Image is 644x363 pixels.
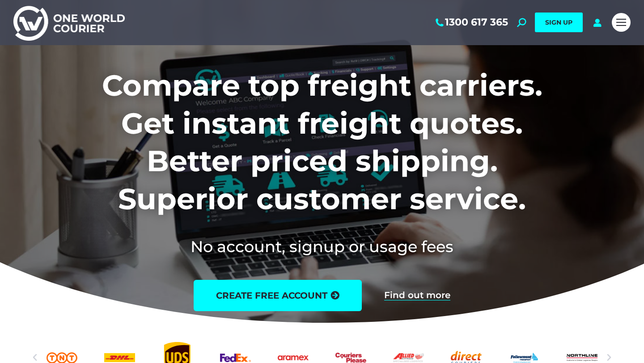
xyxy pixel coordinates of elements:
a: create free account [194,280,362,311]
a: 1300 617 365 [434,17,508,28]
span: SIGN UP [545,18,572,26]
h1: Compare top freight carriers. Get instant freight quotes. Better priced shipping. Superior custom... [43,67,602,218]
img: One World Courier [13,4,125,41]
a: Find out more [384,291,450,300]
a: Mobile menu icon [612,13,631,32]
h2: No account, signup or usage fees [43,236,602,257]
a: SIGN UP [535,13,583,32]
